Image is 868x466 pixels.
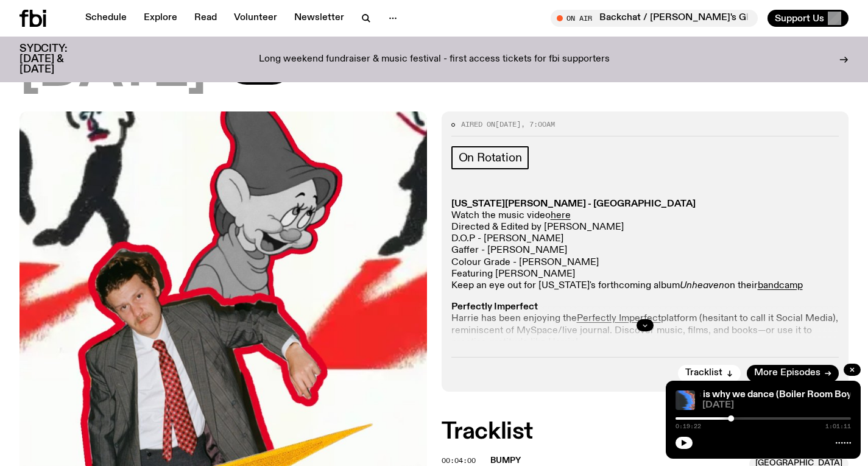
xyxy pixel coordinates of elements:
span: On Rotation [459,151,522,164]
span: 1:01:11 [825,423,851,429]
a: Read [187,10,224,27]
a: More Episodes [747,365,839,382]
a: here [551,211,571,221]
span: Aired on [461,119,495,129]
a: Volunteer [227,10,284,27]
button: Tracklist [678,365,741,382]
em: Unheaven [680,281,724,291]
span: [DATE] [495,119,521,129]
a: Schedule [78,10,134,27]
h2: Tracklist [442,421,849,443]
p: Harrie has been enjoying the platform (hesitant to call it Social Media), reminiscent of MySpace/... [451,302,839,383]
p: Long weekend fundraiser & music festival - first access tickets for fbi supporters [259,54,610,65]
button: On AirBackchat / [PERSON_NAME]'s Ghost Train, Death of Journalists in [GEOGRAPHIC_DATA], A welcom... [551,10,758,27]
span: Tracklist [685,369,722,378]
p: Watch the music video Directed & Edited by [PERSON_NAME] D.O.P - [PERSON_NAME] Gaffer - [PERSON_N... [451,199,839,292]
h3: SYDCITY: [DATE] & [DATE] [19,44,97,75]
button: 00:04:00 [442,457,476,464]
span: 0:19:22 [676,423,701,429]
a: On Rotation [451,146,529,169]
img: A spectral view of a waveform, warped and glitched [676,390,695,410]
span: More Episodes [754,369,820,378]
span: [DATE] [702,401,851,410]
strong: [US_STATE][PERSON_NAME] - [GEOGRAPHIC_DATA] [451,199,696,209]
a: bandcamp [758,281,803,291]
span: 00:04:00 [442,456,476,465]
button: Support Us [767,10,849,27]
a: Newsletter [287,10,351,27]
span: [DATE] [19,42,206,97]
a: Explore [136,10,185,27]
span: , 7:00am [521,119,555,129]
span: Support Us [775,13,824,24]
strong: Perfectly Imperfect [451,302,538,312]
span: Bumpy [490,456,521,465]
